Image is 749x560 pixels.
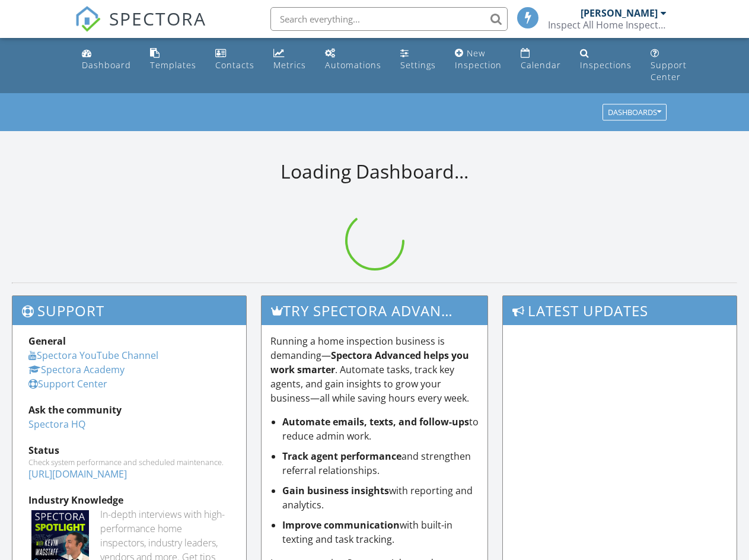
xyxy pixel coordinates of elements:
[603,104,667,121] button: Dashboards
[211,43,259,77] a: Contacts
[75,16,206,41] a: SPECTORA
[28,363,125,376] a: Spectora Academy
[521,59,561,71] div: Calendar
[28,418,85,431] a: Spectora HQ
[575,43,636,77] a: Inspections
[455,47,502,71] div: New Inspection
[28,335,66,348] strong: General
[282,415,479,443] li: to reduce admin work.
[282,518,479,546] li: with built-in texting and task tracking.
[75,6,101,32] img: The Best Home Inspection Software - Spectora
[12,296,246,325] h3: Support
[282,483,479,512] li: with reporting and analytics.
[651,59,687,82] div: Support Center
[282,415,469,428] strong: Automate emails, texts, and follow-ups
[548,19,667,31] div: Inspect All Home Inspections LLC
[516,43,566,77] a: Calendar
[450,43,506,77] a: New Inspection
[28,467,127,481] a: [URL][DOMAIN_NAME]
[581,7,658,19] div: [PERSON_NAME]
[269,43,311,77] a: Metrics
[28,349,158,362] a: Spectora YouTube Channel
[215,59,254,71] div: Contacts
[400,59,436,71] div: Settings
[396,43,441,77] a: Settings
[320,43,386,77] a: Automations (Basic)
[28,493,230,507] div: Industry Knowledge
[262,296,488,325] h3: Try spectora advanced [DATE]
[145,43,201,77] a: Templates
[82,59,131,71] div: Dashboard
[28,457,230,467] div: Check system performance and scheduled maintenance.
[28,377,107,390] a: Support Center
[109,6,206,31] span: SPECTORA
[150,59,196,71] div: Templates
[282,449,479,478] li: and strengthen referral relationships.
[608,109,661,117] div: Dashboards
[28,443,230,457] div: Status
[77,43,136,77] a: Dashboard
[282,450,401,463] strong: Track agent performance
[282,518,400,532] strong: Improve communication
[503,296,737,325] h3: Latest Updates
[28,403,230,417] div: Ask the community
[282,484,389,497] strong: Gain business insights
[270,349,469,376] strong: Spectora Advanced helps you work smarter
[325,59,381,71] div: Automations
[270,7,508,31] input: Search everything...
[273,59,306,71] div: Metrics
[646,43,691,88] a: Support Center
[580,59,632,71] div: Inspections
[270,334,479,405] p: Running a home inspection business is demanding— . Automate tasks, track key agents, and gain ins...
